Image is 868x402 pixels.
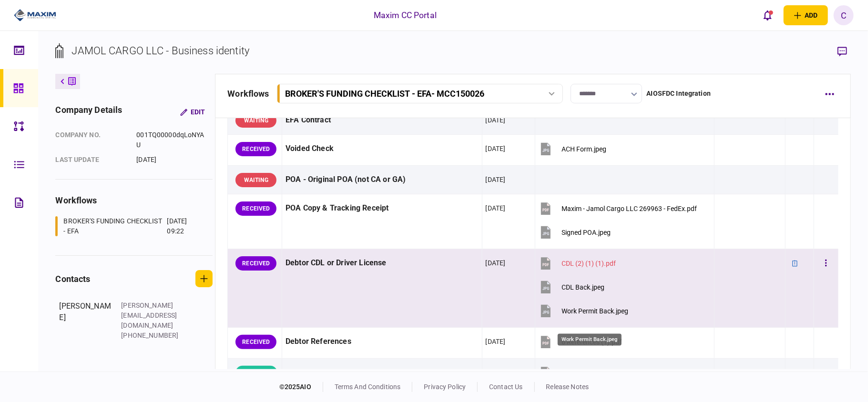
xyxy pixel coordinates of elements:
div: 3 Months BUSINESS Bank Statements [286,362,479,383]
div: [DATE] [486,144,506,153]
div: BROKER'S FUNDING CHECKLIST - EFA [63,216,164,236]
div: Debtor References [286,331,479,352]
button: Work Permit Back.jpeg [539,300,628,322]
div: [DATE] [486,203,506,213]
div: [PERSON_NAME][EMAIL_ADDRESS][DOMAIN_NAME] [121,301,183,331]
div: [PERSON_NAME] [59,301,112,341]
a: BROKER'S FUNDING CHECKLIST - EFA[DATE] 09:22 [55,216,201,236]
a: release notes [546,383,589,391]
div: POA - Original POA (not CA or GA) [286,169,479,191]
div: AIOSFDC Integration [647,89,711,99]
div: RECEIVED [235,201,276,216]
div: RECEIVED [235,335,276,349]
div: [DATE] [486,368,506,377]
div: eStmt_2025-06-30 (3) (1).pdf [562,369,633,377]
a: terms and conditions [335,383,401,391]
div: [PHONE_NUMBER] [121,331,183,341]
div: Work Permit Back.jpeg [562,307,628,315]
div: CDL (2) (1) (1).pdf [562,260,616,267]
div: CDL Back.jpeg [562,283,604,291]
div: [DATE] [136,155,205,165]
button: BROKER'S FUNDING CHECKLIST - EFA- MCC150026 [277,84,563,103]
div: Maxim - Jamol Cargo LLC 269963 - FedEx.pdf [562,205,697,212]
button: Edit [173,103,213,121]
div: ACH Form.jpeg [562,145,606,153]
div: contacts [55,272,90,285]
div: workflows [227,87,269,100]
div: Maxim CC Portal [374,9,437,21]
div: EFA Contract [286,110,479,131]
button: ACH Form.jpeg [539,138,606,160]
div: RECEIVED [235,256,276,271]
div: WAITING [235,173,276,187]
div: workflows [55,194,213,207]
div: WAITING [235,113,276,128]
div: 001TQ00000dqLoNYAU [136,130,205,150]
div: Work Permit Back.jpeg [558,334,622,346]
div: BROKER'S FUNDING CHECKLIST - EFA - MCC150026 [286,89,485,99]
button: eStmt_2025-06-30 (3) (1).pdf [539,362,633,383]
a: contact us [489,383,522,391]
button: CDL Back.jpeg [539,276,604,298]
button: CDL (2) (1) (1).pdf [539,252,616,274]
button: open adding identity options [784,5,828,25]
button: open notifications list [758,5,778,25]
a: privacy policy [424,383,466,391]
div: [DATE] [486,115,506,125]
div: © 2025 AIO [279,382,323,392]
button: C [834,5,854,25]
button: 6 References (1).pdf [539,331,622,352]
div: [DATE] 09:22 [167,216,201,236]
div: Voided Check [286,138,479,160]
div: POA Copy & Tracking Receipt [286,198,479,219]
button: Signed POA.jpeg [539,221,611,243]
div: company no. [55,130,127,150]
div: Debtor CDL or Driver License [286,252,479,274]
img: client company logo [14,8,56,22]
div: [DATE] [486,258,506,268]
div: APPROVED [235,366,277,380]
div: [DATE] [486,175,506,184]
button: Maxim - Jamol Cargo LLC 269963 - FedEx.pdf [539,198,697,219]
div: Signed POA.jpeg [562,229,611,236]
div: [DATE] [486,337,506,346]
div: RECEIVED [235,142,276,156]
div: last update [55,155,127,165]
div: JAMOL CARGO LLC - Business identity [71,43,249,59]
div: company details [55,103,122,121]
